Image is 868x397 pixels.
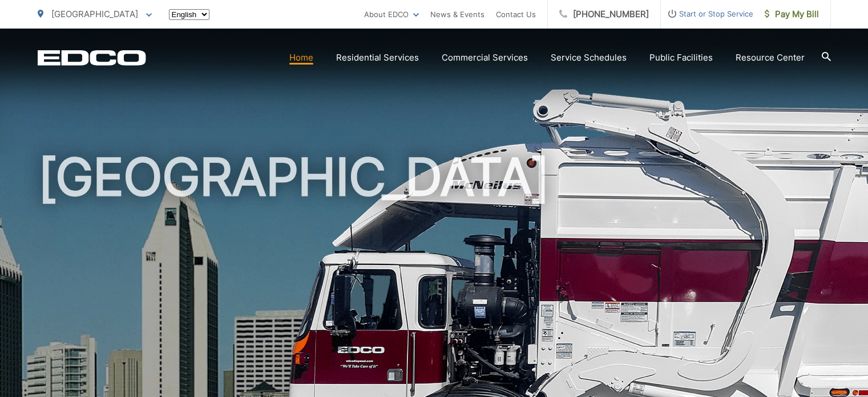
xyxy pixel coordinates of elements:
[38,50,146,66] a: EDCD logo. Return to the homepage.
[551,51,627,65] a: Service Schedules
[336,51,419,65] a: Residential Services
[51,9,138,19] span: [GEOGRAPHIC_DATA]
[289,51,313,65] a: Home
[736,51,805,65] a: Resource Center
[169,9,209,20] select: Select a language
[649,51,713,65] a: Public Facilities
[364,7,419,21] a: About EDCO
[765,7,819,21] span: Pay My Bill
[496,7,536,21] a: Contact Us
[442,51,528,65] a: Commercial Services
[430,7,485,21] a: News & Events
